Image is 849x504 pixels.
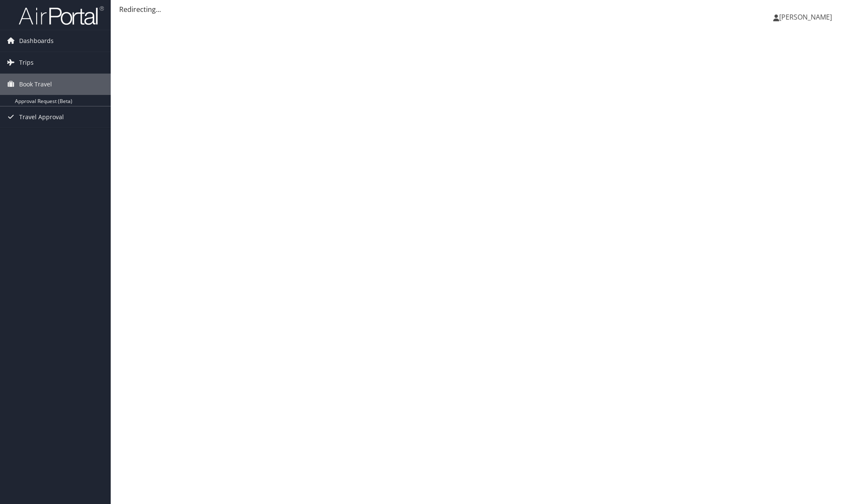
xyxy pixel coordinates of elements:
[779,12,832,22] span: [PERSON_NAME]
[19,106,64,128] span: Travel Approval
[19,30,54,52] span: Dashboards
[119,4,840,14] div: Redirecting...
[19,52,34,73] span: Trips
[773,4,840,30] a: [PERSON_NAME]
[19,74,52,95] span: Book Travel
[19,6,104,26] img: airportal-logo.png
